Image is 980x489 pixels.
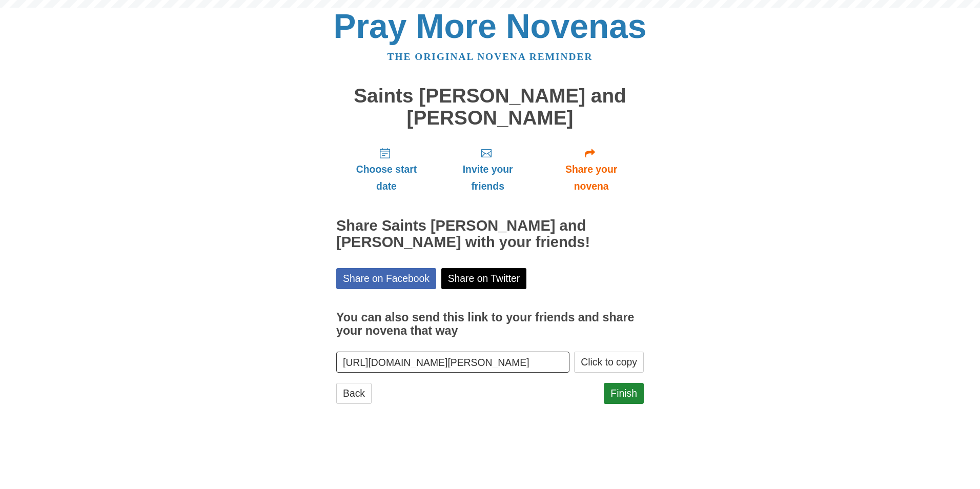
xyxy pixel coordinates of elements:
[336,311,644,337] h3: You can also send this link to your friends and share your novena that way
[574,352,644,373] button: Click to copy
[336,218,644,251] h2: Share Saints [PERSON_NAME] and [PERSON_NAME] with your friends!
[336,383,372,404] a: Back
[387,51,593,62] a: The original novena reminder
[437,139,539,200] a: Invite your friends
[336,268,436,289] a: Share on Facebook
[539,139,644,200] a: Share your novena
[336,85,644,129] h1: Saints [PERSON_NAME] and [PERSON_NAME]
[441,268,527,289] a: Share on Twitter
[549,161,634,195] span: Share your novena
[604,383,644,404] a: Finish
[447,161,528,195] span: Invite your friends
[334,7,647,45] a: Pray More Novenas
[346,161,426,195] span: Choose start date
[336,139,437,200] a: Choose start date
